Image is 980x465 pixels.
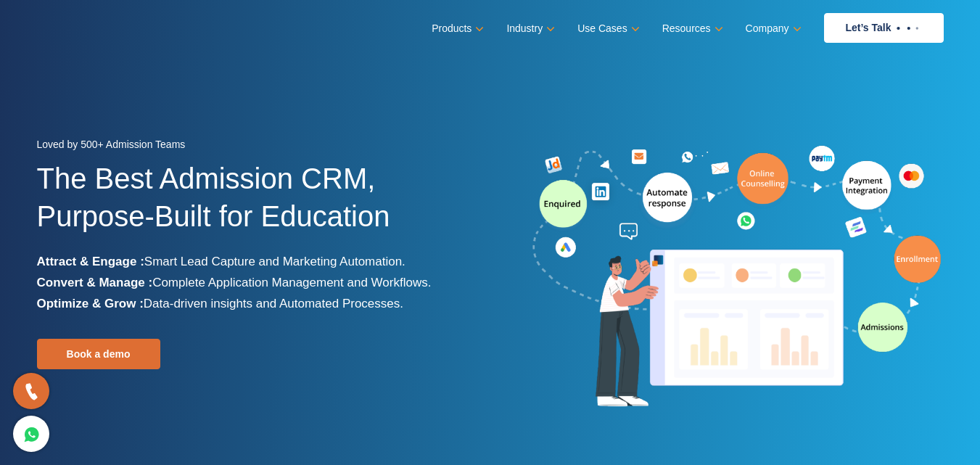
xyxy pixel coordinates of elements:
[144,297,403,310] span: Data-driven insights and Automated Processes.
[37,339,160,369] a: Book a demo
[37,160,479,251] h1: The Best Admission CRM, Purpose-Built for Education
[824,13,944,43] a: Let’s Talk
[37,134,479,160] div: Loved by 500+ Admission Teams
[152,276,431,289] span: Complete Application Management and Workflows.
[662,18,720,39] a: Resources
[37,297,144,310] b: Optimize & Grow :
[432,18,481,39] a: Products
[37,276,153,289] b: Convert & Manage :
[746,18,799,39] a: Company
[530,142,944,413] img: admission-software-home-page-header
[144,255,405,268] span: Smart Lead Capture and Marketing Automation.
[506,18,552,39] a: Industry
[577,18,636,39] a: Use Cases
[37,255,144,268] b: Attract & Engage :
